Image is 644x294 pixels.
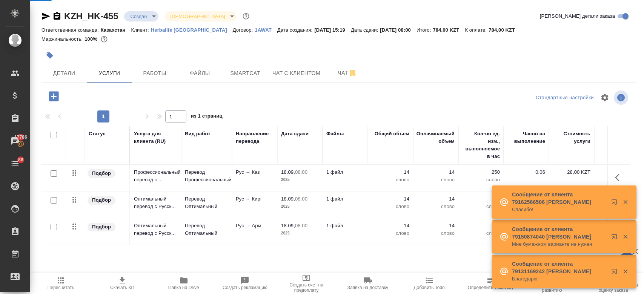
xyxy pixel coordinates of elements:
button: Добавить Todo [398,273,460,294]
div: Файлы [326,130,344,138]
div: Вид работ [185,130,211,138]
div: Оплачиваемый объем [417,130,455,145]
p: Договор: [233,27,255,33]
p: Казахстан [101,27,131,33]
p: 250 [462,222,500,230]
button: Закрыть [618,268,633,275]
button: Создать счет на предоплату [276,273,337,294]
div: Кол-во ед. изм., выполняемое в час [462,130,500,160]
p: слово [417,176,455,184]
span: из 1 страниц [191,112,223,122]
a: Herbalife [GEOGRAPHIC_DATA] [151,26,233,33]
span: Создать рекламацию [223,285,267,290]
span: 17786 [10,133,32,141]
span: Заявка на доставку [347,285,388,290]
div: Часов на выполнение [507,130,545,145]
p: Маржинальность: [41,36,85,42]
p: 14 [372,222,409,230]
p: слово [417,230,455,237]
p: Профессиональный перевод с ... [134,168,177,184]
button: 0.00 KZT; [99,34,109,44]
span: Работы [137,69,173,78]
button: Скопировать ссылку [52,12,61,21]
a: KZH_HK-455 [64,11,118,21]
p: слово [372,203,409,210]
p: Herbalife [GEOGRAPHIC_DATA] [151,27,233,33]
p: Сообщение от клиента 79150874040 [PERSON_NAME] [512,225,606,240]
p: 08:00 [295,196,307,202]
button: Определить тематику [460,273,521,294]
button: Закрыть [618,233,633,240]
span: Услуги [91,69,128,78]
span: [PERSON_NAME] детали заказа [540,12,615,20]
span: Определить тематику [468,285,513,290]
p: 14 [372,195,409,203]
div: Статус [89,130,106,138]
button: Создан [128,13,149,20]
div: Направление перевода [236,130,274,145]
button: Заявка на доставку [337,273,399,294]
p: слово [417,203,455,210]
p: 14 [417,195,455,203]
p: Подбор [92,223,111,231]
p: Оптимальный перевод с Русск... [134,195,177,210]
button: Скачать КП [92,273,153,294]
span: Настроить таблицу [596,89,614,107]
a: 88 [2,154,28,173]
p: Клиент: [131,27,151,33]
button: Добавить тэг [41,47,58,64]
p: Рус → Кирг [236,195,274,203]
p: Спасибо! [512,206,606,213]
p: Перевод Оптимальный [185,222,228,237]
p: слово [372,176,409,184]
p: 14 [372,168,409,176]
span: Создать счет на предоплату [280,282,333,293]
a: 17786 [2,132,28,150]
p: 1AWAT [255,27,277,33]
div: Скидка / наценка [598,130,636,145]
p: 784,00 KZT [433,27,465,33]
button: Открыть в новой вкладке [607,229,625,247]
p: 28,00 KZT [553,168,590,176]
button: Создать рекламацию [214,273,276,294]
p: 1 файл [326,195,364,203]
span: Посмотреть информацию [614,90,630,105]
p: Сообщение от клиента 79131169242 [PERSON_NAME] [512,260,606,275]
button: Открыть в новой вкладке [607,264,625,282]
div: Общий объем [375,130,409,138]
p: К оплате: [465,27,489,33]
button: Папка на Drive [153,273,214,294]
p: 14 [417,222,455,230]
p: 18.09, [281,196,295,202]
p: 2025 [281,230,319,237]
p: Подбор [92,196,111,204]
p: Дата сдачи: [351,27,380,33]
div: Услуга для клиента (RU) [134,130,177,145]
div: Создан [124,11,158,21]
span: Файлы [182,69,218,78]
p: Итого: [417,27,433,33]
p: слово [372,230,409,237]
button: Доп статусы указывают на важность/срочность заказа [241,11,251,21]
span: Скачать КП [110,285,134,290]
p: 18.09, [281,223,295,228]
button: Добавить услугу [43,89,64,104]
a: 1AWAT [255,26,277,33]
div: Создан [164,11,237,21]
p: 100% [85,36,99,42]
span: Папка на Drive [168,285,199,290]
p: Перевод Оптимальный [185,195,228,210]
p: Рус → Арм [236,222,274,230]
p: 250 [462,168,500,176]
p: слово [462,203,500,210]
p: Благодарю [512,275,606,283]
span: Добавить Todo [413,285,444,290]
p: 18.09, [281,169,295,175]
p: 2025 [281,176,319,184]
p: слово [462,176,500,184]
button: Открыть в новой вкладке [607,194,625,213]
p: 0 % [598,168,636,176]
span: 88 [14,156,28,164]
button: Скопировать ссылку для ЯМессенджера [41,12,51,21]
td: 0.06 [504,165,549,191]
